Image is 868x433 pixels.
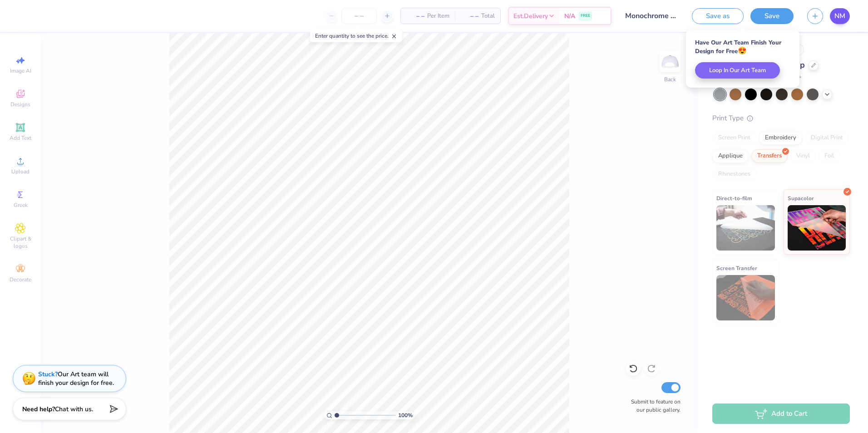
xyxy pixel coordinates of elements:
[716,193,752,203] span: Direct-to-film
[716,275,775,320] img: Screen Transfer
[819,149,840,163] div: Foil
[790,149,816,163] div: Vinyl
[481,11,495,21] span: Total
[564,11,575,21] span: N/A
[692,8,744,24] button: Save as
[664,75,676,84] div: Back
[712,113,850,123] div: Print Type
[759,131,802,145] div: Embroidery
[716,205,775,251] img: Direct-to-film
[712,167,756,181] div: Rhinestones
[750,8,794,24] button: Save
[55,405,93,413] span: Chat with us.
[695,62,780,79] button: Loop In Our Art Team
[460,11,478,21] span: – –
[10,276,31,283] span: Decorate
[738,46,747,56] span: 😍
[788,193,814,203] span: Supacolor
[695,39,790,55] div: Have Our Art Team Finish Your Design for Free
[14,202,28,209] span: Greek
[712,131,756,145] div: Screen Print
[5,235,36,250] span: Clipart & logos
[661,53,679,71] img: Back
[618,7,685,25] input: Untitled Design
[38,370,58,379] strong: Stuck?
[341,8,377,24] input: – –
[10,101,30,108] span: Designs
[716,263,757,273] span: Screen Transfer
[22,405,55,413] strong: Need help?
[10,67,31,74] span: Image AI
[830,8,850,24] a: NM
[11,168,30,175] span: Upload
[10,134,31,142] span: Add Text
[38,370,114,387] div: Our Art team will finish your design for free.
[788,205,846,251] img: Supacolor
[513,11,548,21] span: Est. Delivery
[626,398,681,414] label: Submit to feature on our public gallery.
[406,11,424,21] span: – –
[581,13,590,19] span: FREE
[398,411,413,419] span: 100 %
[712,149,749,163] div: Applique
[751,149,788,163] div: Transfers
[805,131,849,145] div: Digital Print
[310,30,402,42] div: Enter quantity to see the price.
[834,11,845,21] span: NM
[427,11,449,21] span: Per Item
